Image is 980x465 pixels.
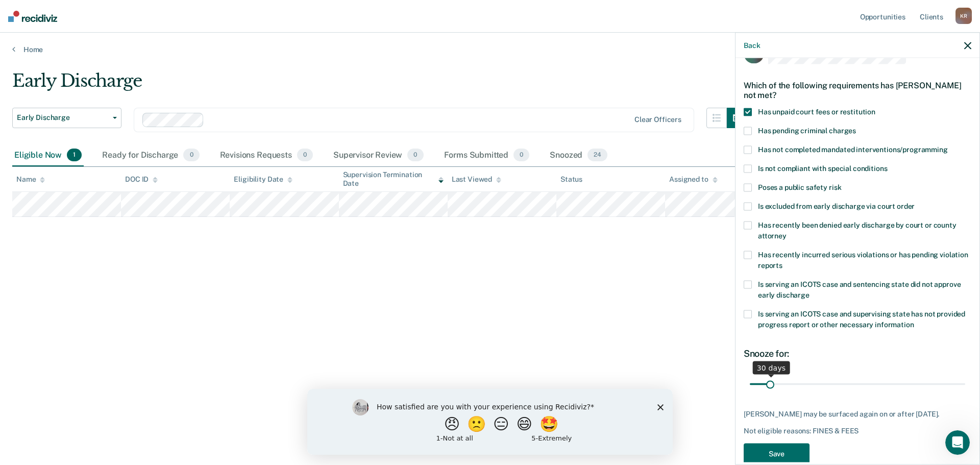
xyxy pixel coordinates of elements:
[234,175,292,184] div: Eligibility Date
[12,70,747,100] div: Early Discharge
[758,309,965,328] span: Is serving an ICOTS case and supervising state has not provided progress report or other necessar...
[955,8,972,24] div: K R
[758,250,968,269] span: Has recently incurred serious violations or has pending violation reports
[442,144,532,167] div: Forms Submitted
[758,221,957,239] span: Has recently been denied early discharge by court or county attorney
[183,149,199,162] span: 0
[758,107,875,115] span: Has unpaid court fees or restitution
[331,144,426,167] div: Supervisor Review
[669,175,717,184] div: Assigned to
[758,126,856,134] span: Has pending criminal charges
[8,11,57,22] img: Recidiviz
[16,175,45,184] div: Name
[945,430,970,455] iframe: Intercom live chat
[744,409,971,418] div: [PERSON_NAME] may be surfaced again on or after [DATE].
[744,443,810,464] button: Save
[297,149,313,162] span: 0
[744,72,971,108] div: Which of the following requirements has [PERSON_NAME] not met?
[744,427,971,435] div: Not eligible reasons: FINES & FEES
[125,175,158,184] div: DOC ID
[100,144,201,167] div: Ready for Discharge
[307,389,673,455] iframe: Survey by Kim from Recidiviz
[12,45,968,54] a: Home
[634,115,681,124] div: Clear officers
[452,175,501,184] div: Last Viewed
[744,41,760,50] button: Back
[343,170,444,188] div: Supervision Termination Date
[513,149,529,162] span: 0
[758,145,948,153] span: Has not completed mandated interventions/programming
[407,149,423,162] span: 0
[758,164,887,172] span: Is not compliant with special conditions
[758,202,915,210] span: Is excluded from early discharge via court order
[218,144,315,167] div: Revisions Requests
[12,144,84,167] div: Eligible Now
[67,149,82,162] span: 1
[758,183,841,191] span: Poses a public safety risk
[17,113,109,122] span: Early Discharge
[548,144,609,167] div: Snoozed
[587,149,607,162] span: 24
[758,280,961,299] span: Is serving an ICOTS case and sentencing state did not approve early discharge
[560,175,582,184] div: Status
[744,348,971,359] div: Snooze for:
[753,361,790,374] div: 30 days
